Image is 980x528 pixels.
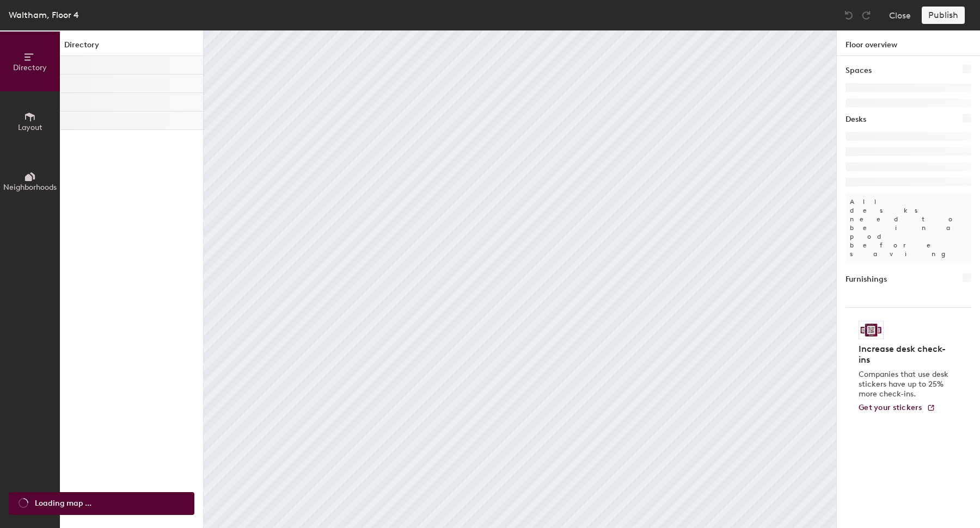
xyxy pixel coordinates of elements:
p: All desks need to be in a pod before saving [846,193,971,263]
h1: Furnishings [846,274,887,285]
button: Close [889,7,911,24]
p: Companies that use desk stickers have up to 25% more check-ins. [859,370,952,399]
span: Neighborhoods [3,183,57,192]
span: Get your stickers [859,403,922,412]
span: Loading map ... [35,498,91,510]
h1: Floor overview [837,30,980,56]
span: Directory [13,63,47,72]
a: Get your stickers [859,403,935,413]
div: Waltham, Floor 4 [9,8,79,22]
h4: Increase desk check-ins [859,344,952,365]
img: Undo [843,10,854,21]
canvas: Map [204,30,836,528]
h1: Directory [60,39,203,56]
img: Redo [861,10,872,21]
h1: Spaces [846,65,872,77]
span: Layout [18,123,42,132]
h1: Desks [846,114,866,126]
img: Sticker logo [859,321,884,339]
